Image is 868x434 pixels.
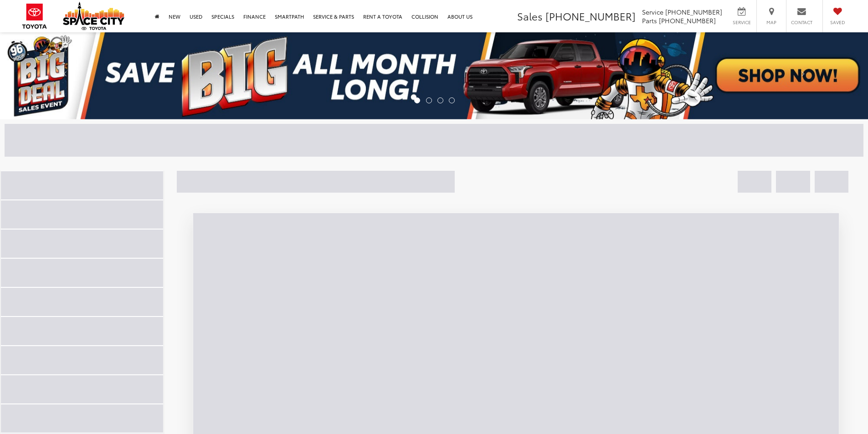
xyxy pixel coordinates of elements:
[517,9,543,23] span: Sales
[659,16,716,25] span: [PHONE_NUMBER]
[642,16,657,25] span: Parts
[731,19,752,26] span: Service
[761,19,781,26] span: Map
[63,2,124,30] img: Space City Toyota
[827,19,847,26] span: Saved
[665,7,722,16] span: [PHONE_NUMBER]
[642,7,663,16] span: Service
[545,9,636,23] span: [PHONE_NUMBER]
[791,19,812,26] span: Contact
